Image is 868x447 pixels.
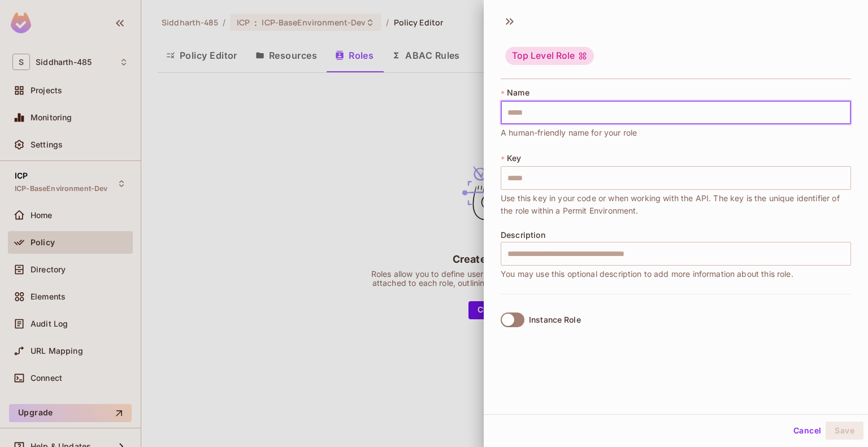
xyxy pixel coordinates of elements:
span: A human-friendly name for your role [501,127,637,139]
span: Use this key in your code or when working with the API. The key is the unique identifier of the r... [501,192,851,217]
span: Name [507,88,530,97]
span: You may use this optional description to add more information about this role. [501,268,793,280]
span: Key [507,154,521,163]
div: Top Level Role [505,47,594,65]
button: Cancel [789,422,826,440]
span: Description [501,231,545,240]
button: Save [826,422,863,440]
div: Instance Role [529,315,581,324]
